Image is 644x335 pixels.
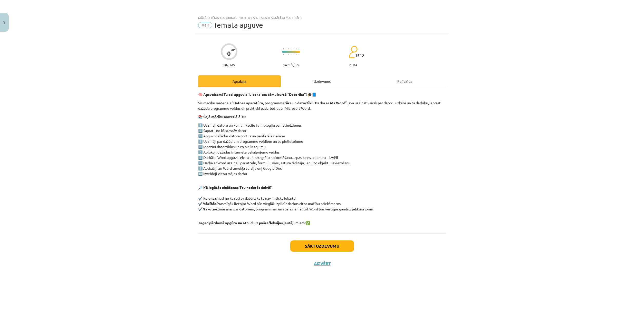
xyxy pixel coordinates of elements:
img: icon-short-line-57e1e144782c952c97e751825c79c345078a6d821885a25fce030b3d8c18986b.svg [291,54,291,55]
strong: Nākotnē [203,207,217,211]
p: Sarežģīts [283,63,299,67]
span: Temata apguve [214,21,263,29]
button: Aizvērt [312,261,332,266]
strong: Tagad pārdomā apgūto un atbildi uz pašrefleksijas jautājumiem! [198,220,306,225]
div: Apraksts [198,75,281,87]
p: 1️⃣ Uzzināji datoru un komunikāciju tehnoloģiju pamatjēdzienus 2️⃣ Saprati, no kā stastāv datori.... [198,123,446,176]
p: Saņemsi [221,63,237,67]
p: pilda [349,63,357,67]
img: students-c634bb4e5e11cddfef0936a35e636f08e4e9abd3cc4e673bd6f9a4125e45ecb1.svg [349,46,358,58]
strong: Mācībās [203,201,217,206]
img: icon-short-line-57e1e144782c952c97e751825c79c345078a6d821885a25fce030b3d8c18986b.svg [293,54,294,55]
strong: 📚 Šajā mācību materiālā Tu: [198,114,246,119]
span: 1512 [355,53,364,58]
img: icon-short-line-57e1e144782c952c97e751825c79c345078a6d821885a25fce030b3d8c18986b.svg [299,54,299,55]
div: Palīdzība [363,75,446,87]
img: icon-short-line-57e1e144782c952c97e751825c79c345078a6d821885a25fce030b3d8c18986b.svg [286,48,286,49]
img: icon-short-line-57e1e144782c952c97e751825c79c345078a6d821885a25fce030b3d8c18986b.svg [283,54,284,55]
img: icon-short-line-57e1e144782c952c97e751825c79c345078a6d821885a25fce030b3d8c18986b.svg [286,54,286,55]
strong: 🧠 Apsveicam! Tu esi apguvis 1. ieskaites tēmu kursā “Datorika”! 🎓📘 [198,92,316,97]
span: XP [231,48,235,51]
strong: Datora aparatūra, programmatūra un datortīkli. Darbs ar Ms Word [233,100,345,105]
p: ✅ [198,220,446,226]
div: Uzdevums [281,75,363,87]
img: icon-short-line-57e1e144782c952c97e751825c79c345078a6d821885a25fce030b3d8c18986b.svg [296,54,296,55]
img: icon-short-line-57e1e144782c952c97e751825c79c345078a6d821885a25fce030b3d8c18986b.svg [293,48,294,49]
strong: 🔎 Kā iegūtās zināšanas Tev noderēs dzīvē? [198,185,272,190]
div: 0 [227,50,231,57]
div: Mācību tēma: Datorikas - 10. klases 1. ieskaites mācību materiāls [198,16,446,19]
p: Šis macību materiāls “ ” ļāva uzzināt vairāk par datoru uzbūvi un tā darbību, izprast dažādu prog... [198,100,446,111]
strong: Ikdienā [203,196,215,200]
img: icon-short-line-57e1e144782c952c97e751825c79c345078a6d821885a25fce030b3d8c18986b.svg [291,48,291,49]
button: Sākt uzdevumu [290,240,354,252]
img: icon-short-line-57e1e144782c952c97e751825c79c345078a6d821885a25fce030b3d8c18986b.svg [283,48,284,49]
p: ✔️ Zināsi no kā sastāv dators, ka tā nav mītiska iekārta. ✔️ Prasmīgāk lietojot Word būs vieglāk ... [198,179,446,217]
span: #14 [198,22,212,28]
img: icon-close-lesson-0947bae3869378f0d4975bcd49f059093ad1ed9edebbc8119c70593378902aed.svg [3,21,5,24]
img: icon-short-line-57e1e144782c952c97e751825c79c345078a6d821885a25fce030b3d8c18986b.svg [296,48,296,49]
img: icon-short-line-57e1e144782c952c97e751825c79c345078a6d821885a25fce030b3d8c18986b.svg [288,48,289,49]
img: icon-short-line-57e1e144782c952c97e751825c79c345078a6d821885a25fce030b3d8c18986b.svg [299,48,299,49]
img: icon-short-line-57e1e144782c952c97e751825c79c345078a6d821885a25fce030b3d8c18986b.svg [288,54,289,55]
